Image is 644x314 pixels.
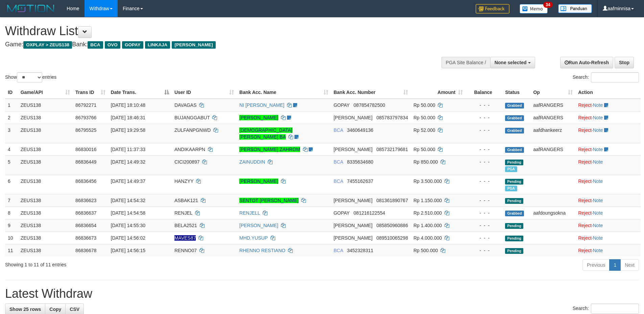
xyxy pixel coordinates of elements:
a: Note [593,102,603,108]
span: Copy 089510065298 to clipboard [377,235,408,241]
span: 34 [543,2,552,8]
label: Search: [573,304,639,314]
span: Grabbed [505,103,524,108]
span: Pending [505,248,523,254]
th: Op: activate to sort column ascending [530,86,575,99]
span: 86836456 [75,178,96,184]
td: · [575,219,641,232]
td: · [575,194,641,207]
a: [PERSON_NAME] [239,115,278,120]
span: Rp 850.000 [413,159,438,165]
th: Bank Acc. Name: activate to sort column ascending [237,86,331,99]
span: RENNO07 [174,248,197,253]
td: aafdoungsokna [530,207,575,219]
label: Search: [573,72,639,82]
img: Feedback.jpg [476,4,509,14]
a: Note [593,115,603,120]
span: Rp 3.500.000 [413,178,442,184]
div: - - - [468,235,500,241]
span: Copy 8335634680 to clipboard [347,159,373,165]
span: [DATE] 14:54:32 [111,198,145,203]
span: [DATE] 14:54:58 [111,210,145,216]
span: ZULFANPGNWD [174,127,211,133]
td: 5 [5,155,18,175]
a: Note [593,248,603,253]
div: - - - [468,102,500,108]
h1: Latest Withdraw [5,287,639,300]
h1: Withdraw List [5,24,423,38]
select: Showentries [17,72,42,82]
span: 86836449 [75,159,96,165]
td: ZEUS138 [18,155,73,175]
div: - - - [468,178,500,185]
span: Pending [505,160,523,165]
span: [DATE] 19:29:58 [111,127,145,133]
span: [PERSON_NAME] [334,235,373,241]
span: 86836678 [75,248,96,253]
span: LINKAJA [145,41,170,49]
span: 86836673 [75,235,96,241]
td: 4 [5,143,18,155]
a: Reject [578,102,592,108]
span: Copy 085850960886 to clipboard [377,223,408,228]
td: · [575,207,641,219]
span: ASBAK121 [174,198,198,203]
td: · [575,111,641,124]
span: Grabbed [505,211,524,216]
span: [DATE] 14:56:02 [111,235,145,241]
div: - - - [468,197,500,204]
th: ID [5,86,18,99]
span: Grabbed [505,147,524,153]
span: 86795525 [75,127,96,133]
span: BCA [334,159,343,165]
th: Balance [466,86,502,99]
td: · [575,155,641,175]
a: [PERSON_NAME] [239,223,278,228]
span: Show 25 rows [9,307,41,312]
a: Note [593,223,603,228]
td: aafRANGERS [530,99,575,112]
td: 10 [5,232,18,244]
a: SENTOT [PERSON_NAME] [239,198,299,203]
span: [PERSON_NAME] [334,147,373,152]
span: Rp 1.400.000 [413,223,442,228]
div: - - - [468,210,500,216]
label: Show entries [5,72,56,82]
span: Copy 3460649136 to clipboard [347,127,373,133]
span: BCA [334,248,343,253]
td: ZEUS138 [18,219,73,232]
a: Reject [578,198,592,203]
span: None selected [495,60,527,65]
td: · [575,232,641,244]
a: Note [593,159,603,165]
th: Date Trans.: activate to sort column descending [108,86,172,99]
span: DAVAGAS [174,102,197,108]
th: Action [575,86,641,99]
span: BELA2521 [174,223,197,228]
a: Note [593,178,603,184]
td: 7 [5,194,18,207]
div: - - - [468,159,500,165]
td: 2 [5,111,18,124]
span: RENJEL [174,210,192,216]
a: Note [593,198,603,203]
a: Next [620,259,639,271]
span: Rp 1.150.000 [413,198,442,203]
td: ZEUS138 [18,143,73,155]
span: BCA [88,41,103,49]
span: 86836623 [75,198,96,203]
td: ZEUS138 [18,232,73,244]
div: - - - [468,127,500,134]
img: MOTION_logo.png [5,3,56,14]
span: [DATE] 14:56:15 [111,248,145,253]
span: Rp 52.000 [413,127,435,133]
td: · [575,143,641,155]
td: · [575,124,641,143]
td: · [575,99,641,112]
span: [PERSON_NAME] [334,223,373,228]
span: OVO [105,41,120,49]
span: [PERSON_NAME] [172,41,215,49]
a: Reject [578,210,592,216]
span: Pending [505,236,523,241]
td: · [575,175,641,194]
